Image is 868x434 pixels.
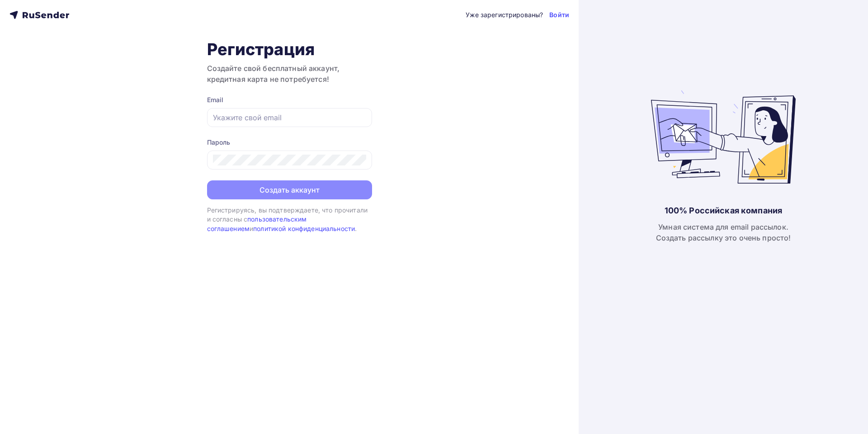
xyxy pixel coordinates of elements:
h3: Создайте свой бесплатный аккаунт, кредитная карта не потребуется! [207,63,372,85]
div: 100% Российская компания [665,205,782,216]
div: Уже зарегистрированы? [466,10,543,19]
a: политикой конфиденциальности [253,225,355,232]
button: Создать аккаунт [207,180,372,199]
h1: Регистрация [207,39,372,59]
input: Укажите свой email [213,112,366,123]
a: Войти [549,10,569,19]
div: Умная система для email рассылок. Создать рассылку это очень просто! [656,222,791,243]
a: пользовательским соглашением [207,215,307,232]
div: Пароль [207,138,372,147]
div: Регистрируясь, вы подтверждаете, что прочитали и согласны с и . [207,206,372,233]
div: Email [207,95,372,104]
